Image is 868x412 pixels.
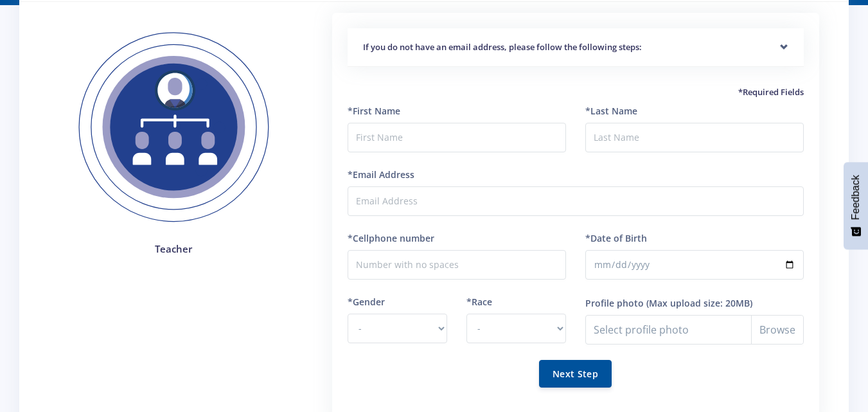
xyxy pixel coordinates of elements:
[844,162,868,249] button: Feedback - Show survey
[585,104,637,118] label: *Last Name
[850,175,862,220] span: Feedback
[348,123,566,152] input: First Name
[348,168,414,181] label: *Email Address
[585,123,804,152] input: Last Name
[348,295,385,309] label: *Gender
[348,250,566,280] input: Number with no spaces
[348,231,434,245] label: *Cellphone number
[59,13,288,242] img: Teacher
[585,296,644,310] label: Profile photo
[59,242,288,256] h4: Teacher
[466,295,492,309] label: *Race
[348,86,804,99] h5: *Required Fields
[363,41,788,54] h5: If you do not have an email address, please follow the following steps:
[585,231,647,245] label: *Date of Birth
[348,186,804,216] input: Email Address
[539,360,612,388] button: Next Step
[348,104,400,118] label: *First Name
[646,296,752,310] label: (Max upload size: 20MB)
